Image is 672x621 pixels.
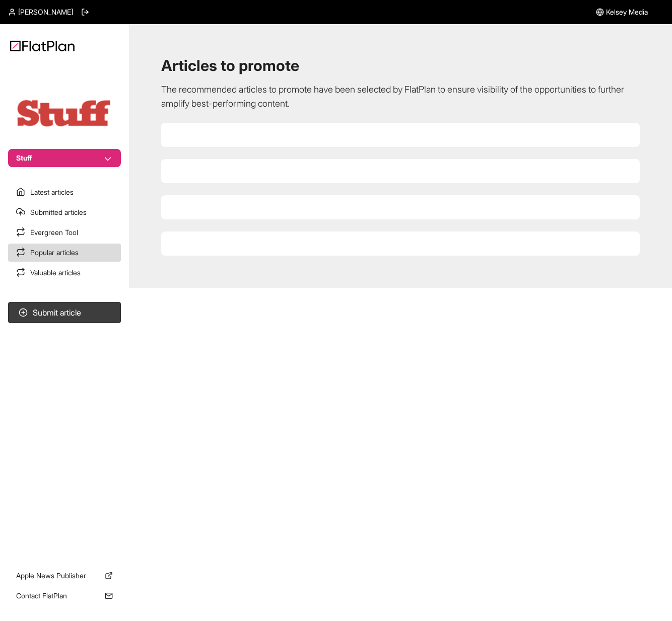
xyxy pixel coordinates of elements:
a: Latest articles [8,183,121,201]
a: [PERSON_NAME] [8,7,73,17]
a: Submitted articles [8,203,121,221]
a: Contact FlatPlan [8,587,121,605]
p: The recommended articles to promote have been selected by FlatPlan to ensure visibility of the op... [161,83,640,111]
a: Apple News Publisher [8,567,121,585]
button: Submit article [8,302,121,323]
span: [PERSON_NAME] [18,7,73,17]
img: Publication Logo [14,98,115,129]
a: Valuable articles [8,264,121,282]
button: Stuff [8,149,121,167]
span: Kelsey Media [606,7,648,17]
h1: Articles to promote [161,56,640,74]
img: Logo [10,40,75,51]
a: Evergreen Tool [8,223,121,242]
a: Popular articles [8,244,121,262]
